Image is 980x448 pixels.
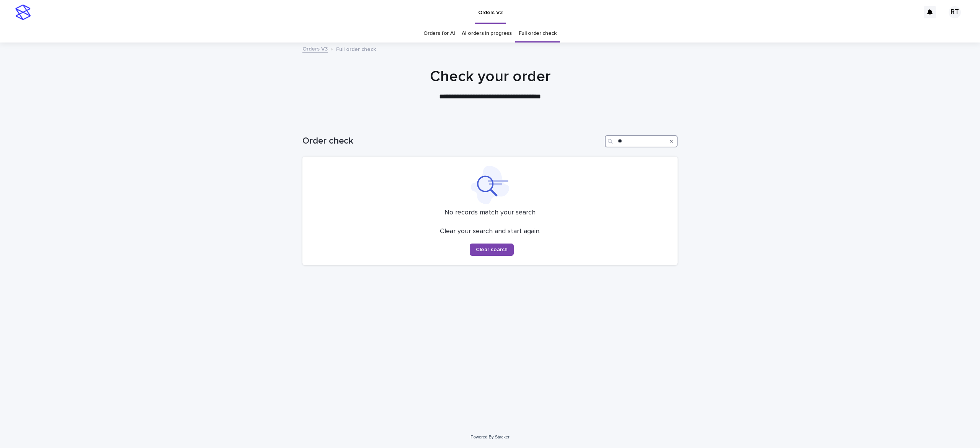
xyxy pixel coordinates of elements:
input: Search [605,135,678,147]
a: Powered By Stacker [470,435,509,439]
p: Clear your search and start again. [440,227,541,236]
h1: Check your order [302,67,678,86]
img: stacker-logo-s-only.png [15,5,31,20]
button: Clear search [470,244,514,256]
a: AI orders in progress [462,25,512,43]
span: Clear search [476,247,508,252]
p: Full order check [336,44,376,53]
h1: Order check [302,136,602,147]
a: Orders for AI [423,25,455,43]
a: Orders V3 [302,44,328,53]
a: Full order check [519,25,557,43]
p: No records match your search [312,209,668,217]
div: RT [949,6,961,18]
